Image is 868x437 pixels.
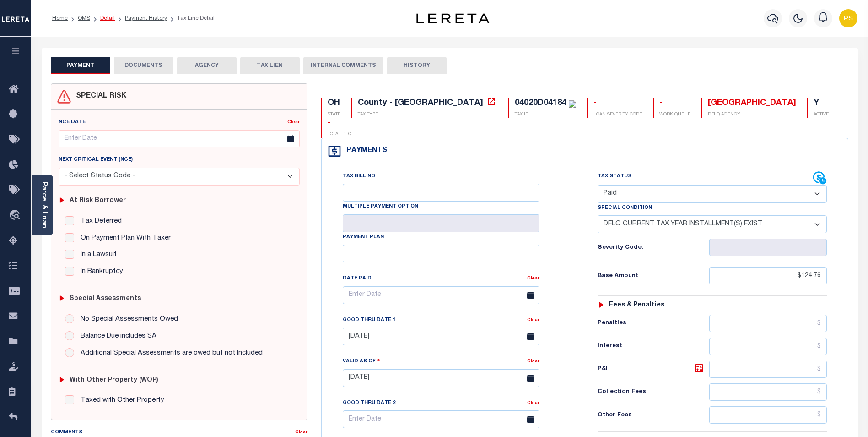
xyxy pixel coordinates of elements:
[708,98,796,109] div: [GEOGRAPHIC_DATA]
[76,267,123,277] label: In Bankruptcy
[814,98,829,109] div: Y
[343,357,380,366] label: Valid as Of
[52,16,68,21] a: Home
[240,57,300,74] button: TAX LIEN
[709,315,827,332] input: $
[709,383,827,401] input: $
[70,197,126,205] h6: At Risk Borrower
[343,173,375,180] label: Tax Bill No
[593,111,642,118] p: LOAN SEVERITY CODE
[598,388,709,396] h6: Collection Fees
[70,295,141,303] h6: Special Assessments
[342,147,387,155] h4: Payments
[78,16,90,21] a: OMS
[71,92,126,101] h4: SPECIAL RISK
[343,286,539,304] input: Enter Date
[76,250,117,260] label: In a Lawsuit
[9,210,23,222] i: travel_explore
[343,328,539,345] input: Enter Date
[41,182,47,228] a: Parcel & Loan
[708,111,796,118] p: DELQ AGENCY
[609,301,664,309] h6: Fees & Penalties
[76,314,178,325] label: No Special Assessments Owed
[839,9,857,27] img: svg+xml;base64,PHN2ZyB4bWxucz0iaHR0cDovL3d3dy53My5vcmcvMjAwMC9zdmciIHBvaW50ZXItZXZlbnRzPSJub25lIi...
[343,399,395,407] label: Good Thru Date 2
[343,275,372,283] label: Date Paid
[303,57,383,74] button: INTERNAL COMMENTS
[76,348,263,359] label: Additional Special Assessments are owed but not Included
[343,369,539,387] input: Enter Date
[343,234,384,241] label: Payment Plan
[416,13,490,23] img: logo-dark.svg
[51,57,110,74] button: PAYMENT
[709,267,827,284] input: $
[328,131,351,138] p: TOTAL DLQ
[709,338,827,355] input: $
[328,118,351,128] div: -
[659,111,690,118] p: WORK QUEUE
[527,359,539,364] a: Clear
[598,204,652,212] label: Special Condition
[593,98,642,109] div: -
[527,401,539,405] a: Clear
[814,111,829,118] p: ACTIVE
[515,99,566,107] div: 04020D04184
[598,320,709,327] h6: Penalties
[76,233,171,244] label: On Payment Plan With Taxer
[387,57,447,74] button: HISTORY
[114,57,173,74] button: DOCUMENTS
[598,363,709,376] h6: P&I
[358,111,497,118] p: TAX TYPE
[100,16,115,21] a: Detail
[709,361,827,378] input: $
[527,276,539,281] a: Clear
[328,111,340,118] p: STATE
[569,100,576,108] img: check-icon-green.svg
[287,120,300,125] a: Clear
[343,203,418,211] label: Multiple Payment Option
[177,57,237,74] button: AGENCY
[598,173,631,180] label: Tax Status
[167,14,215,22] li: Tax Line Detail
[598,343,709,350] h6: Interest
[295,430,307,435] a: Clear
[59,156,133,164] label: Next Critical Event (NCE)
[515,111,576,118] p: TAX ID
[343,317,395,324] label: Good Thru Date 1
[125,16,167,21] a: Payment History
[328,98,340,109] div: OH
[76,216,122,227] label: Tax Deferred
[59,130,300,148] input: Enter Date
[709,406,827,424] input: $
[76,331,156,342] label: Balance Due includes SA
[598,244,709,251] h6: Severity Code:
[70,377,158,384] h6: with Other Property (WOP)
[598,412,709,419] h6: Other Fees
[358,99,483,107] div: County - [GEOGRAPHIC_DATA]
[527,318,539,322] a: Clear
[59,119,86,126] label: NCE Date
[598,273,709,280] h6: Base Amount
[76,395,164,406] label: Taxed with Other Property
[343,410,539,428] input: Enter Date
[659,98,690,109] div: -
[51,429,82,437] label: Comments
